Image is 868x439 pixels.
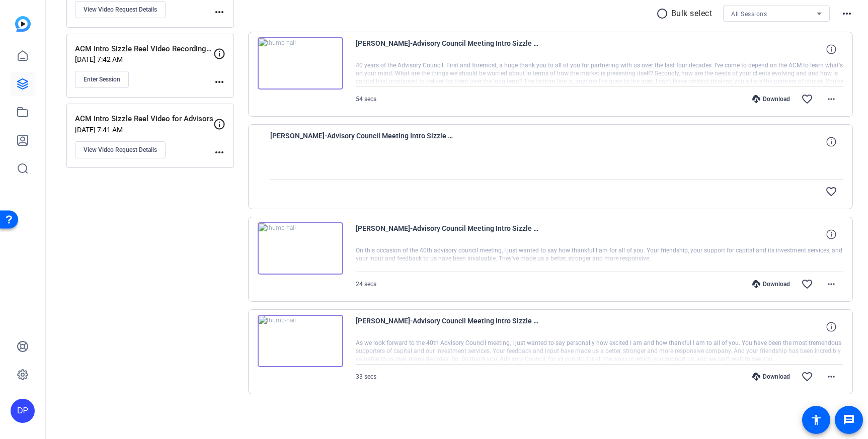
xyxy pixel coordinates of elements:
[213,6,225,18] mat-icon: more_horiz
[270,130,456,154] span: [PERSON_NAME]-Advisory Council Meeting Intro Sizzle Re-ACM Intro Sizzle Reel Video for CG Associa...
[825,278,837,290] mat-icon: more_horiz
[656,8,671,20] mat-icon: radio_button_unchecked
[801,278,813,290] mat-icon: favorite_border
[356,315,542,339] span: [PERSON_NAME]-Advisory Council Meeting Intro Sizzle Re-ACM Intro Sizzle Reel Video for CG Associa...
[801,93,813,105] mat-icon: favorite_border
[801,371,813,383] mat-icon: favorite_border
[731,11,767,18] span: All Sessions
[75,1,166,18] button: View Video Request Details
[356,96,376,103] span: 54 secs
[810,414,822,426] mat-icon: accessibility
[258,315,343,367] img: thumb-nail
[356,281,376,288] span: 24 secs
[747,373,795,381] div: Download
[747,95,795,103] div: Download
[356,37,542,61] span: [PERSON_NAME]-Advisory Council Meeting Intro Sizzle Re-ACM Intro Sizzle Reel Video for CG Associa...
[825,371,837,383] mat-icon: more_horiz
[747,280,795,288] div: Download
[258,222,343,275] img: thumb-nail
[356,222,542,246] span: [PERSON_NAME]-Advisory Council Meeting Intro Sizzle Re-ACM Intro Sizzle Reel Video for CG Associa...
[825,93,837,105] mat-icon: more_horiz
[213,146,225,158] mat-icon: more_horiz
[213,76,225,88] mat-icon: more_horiz
[825,186,837,198] mat-icon: favorite_border
[75,126,213,134] p: [DATE] 7:41 AM
[84,6,157,14] span: View Video Request Details
[258,37,343,90] img: thumb-nail
[75,113,213,125] p: ACM Intro Sizzle Reel Video for Advisors
[356,373,376,380] span: 33 secs
[75,71,129,88] button: Enter Session
[15,16,31,32] img: blue-gradient.svg
[841,8,853,20] mat-icon: more_horiz
[75,43,213,55] p: ACM Intro Sizzle Reel Video Recording w/[PERSON_NAME]
[75,55,213,63] p: [DATE] 7:42 AM
[11,399,35,423] div: DP
[75,141,166,158] button: View Video Request Details
[843,414,855,426] mat-icon: message
[84,75,120,83] span: Enter Session
[671,8,713,20] p: Bulk select
[84,146,157,154] span: View Video Request Details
